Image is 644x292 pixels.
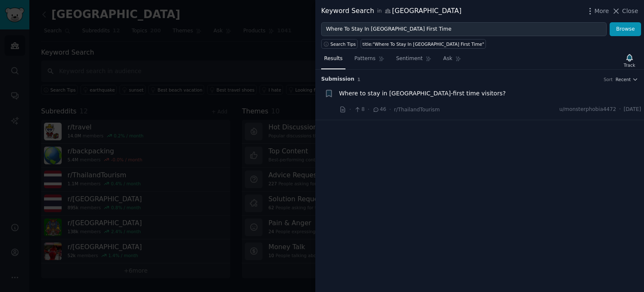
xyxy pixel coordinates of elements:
span: Results [324,55,343,63]
span: 8 [354,106,364,113]
a: Results [321,52,345,69]
div: Keyword Search [GEOGRAPHIC_DATA] [321,6,462,16]
a: Sentiment [393,52,434,69]
span: Recent [615,76,631,82]
span: Sentiment [396,55,423,63]
span: More [595,7,609,16]
input: Try a keyword related to your business [321,22,607,37]
a: Ask [440,52,464,69]
span: Close [622,7,638,16]
button: Track [621,52,638,69]
span: in [377,8,382,15]
span: · [389,105,391,114]
div: Track [624,62,635,68]
div: Sort [604,76,613,82]
a: Patterns [351,52,387,69]
span: Ask [443,55,452,63]
span: Search Tips [330,41,356,47]
button: Close [612,7,638,16]
div: title:"Where To Stay In [GEOGRAPHIC_DATA] First Time" [363,41,484,47]
a: title:"Where To Stay In [GEOGRAPHIC_DATA] First Time" [361,39,486,49]
button: Recent [615,76,638,82]
button: More [586,7,609,16]
button: Search Tips [321,39,358,49]
button: Browse [610,22,641,37]
span: [DATE] [624,106,641,113]
span: 1 [357,77,360,82]
span: · [619,106,621,113]
span: r/ThailandTourism [394,107,440,113]
span: · [368,105,369,114]
span: 46 [372,106,386,113]
a: Where to stay in [GEOGRAPHIC_DATA]-first time visitors? [339,89,506,98]
span: u/monsterphobia4472 [559,106,616,113]
span: Patterns [354,55,375,63]
span: · [349,105,351,114]
span: Submission [321,76,354,83]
